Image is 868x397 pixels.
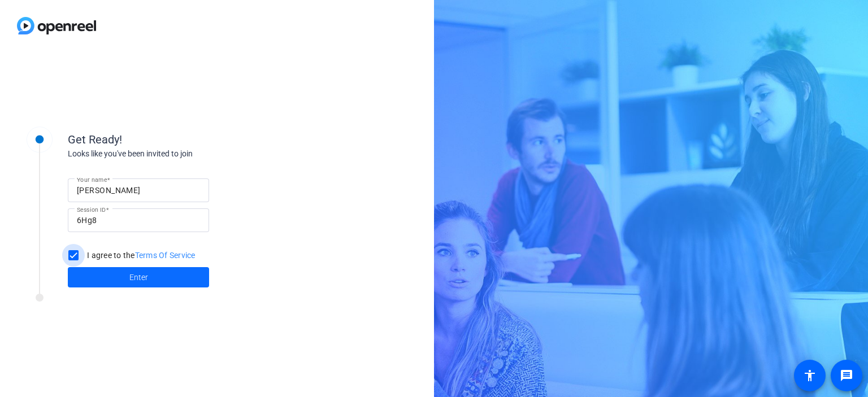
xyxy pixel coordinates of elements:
[803,369,817,382] mat-icon: accessibility
[129,272,148,283] span: Enter
[77,176,107,183] mat-label: Your name
[85,250,196,261] label: I agree to the
[68,131,294,148] div: Get Ready!
[68,148,294,160] div: Looks like you've been invited to join
[68,267,209,287] button: Enter
[840,369,853,382] mat-icon: message
[135,251,196,260] a: Terms Of Service
[77,206,106,213] mat-label: Session ID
